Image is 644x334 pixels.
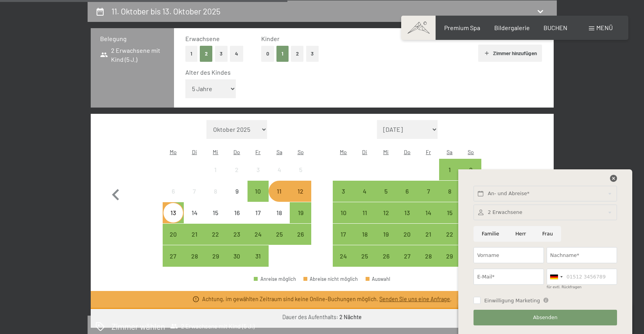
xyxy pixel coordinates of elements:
[206,167,225,186] div: 1
[533,314,558,321] span: Absenden
[184,245,205,266] div: Anreise möglich
[226,159,248,180] div: Anreise nicht möglich
[248,224,269,245] div: Fri Oct 24 2025
[418,231,438,251] div: 21
[444,24,480,31] a: Premium Spa
[418,253,438,273] div: 28
[379,296,450,302] a: Senden Sie uns eine Anfrage
[375,245,396,266] div: Wed Nov 26 2025
[397,210,417,229] div: 13
[439,245,460,266] div: Anreise möglich
[226,224,248,245] div: Thu Oct 23 2025
[418,202,439,223] div: Fri Nov 14 2025
[334,188,353,208] div: 3
[269,188,289,208] div: 11
[334,253,353,273] div: 24
[354,202,375,223] div: Anreise möglich
[418,224,439,245] div: Fri Nov 21 2025
[439,181,460,202] div: Anreise möglich
[418,224,439,245] div: Anreise möglich
[418,245,439,266] div: Fri Nov 28 2025
[426,149,431,155] abbr: Freitag
[290,202,311,223] div: Anreise möglich
[396,181,418,202] div: Thu Nov 06 2025
[439,181,460,202] div: Sat Nov 08 2025
[248,245,269,266] div: Anreise möglich
[291,188,310,208] div: 12
[355,231,375,251] div: 18
[100,34,165,43] h3: Belegung
[333,224,354,245] div: Mon Nov 17 2025
[227,167,247,186] div: 2
[269,167,289,186] div: 4
[205,202,226,223] div: Anreise nicht möglich
[376,188,396,208] div: 5
[269,210,289,229] div: 18
[184,202,205,223] div: Tue Oct 14 2025
[468,149,474,155] abbr: Sonntag
[333,202,354,223] div: Mon Nov 10 2025
[404,149,411,155] abbr: Donnerstag
[213,149,218,155] abbr: Mittwoch
[375,202,396,223] div: Wed Nov 12 2025
[354,181,375,202] div: Tue Nov 04 2025
[340,149,347,155] abbr: Montag
[333,224,354,245] div: Anreise möglich
[111,6,221,16] h2: 11. Oktober bis 13. Oktober 2025
[290,181,311,202] div: Sun Oct 12 2025
[261,46,274,62] button: 0
[376,231,396,251] div: 19
[396,245,418,266] div: Thu Nov 27 2025
[276,46,289,62] button: 1
[226,181,248,202] div: Thu Oct 09 2025
[460,159,481,180] div: Sun Nov 02 2025
[205,245,226,266] div: Anreise möglich
[547,269,617,285] input: 01512 3456789
[205,224,226,245] div: Anreise möglich
[440,188,459,208] div: 8
[163,245,184,266] div: Mon Oct 27 2025
[215,46,228,62] button: 3
[596,24,613,31] span: Menü
[333,202,354,223] div: Anreise möglich
[202,295,452,303] div: Achtung, im gewählten Zeitraum sind keine Online-Buchungen möglich. .
[170,322,255,330] span: 2 Erwachsene mit Kind (5 J.)
[163,245,184,266] div: Anreise möglich
[185,210,204,229] div: 14
[185,68,536,77] div: Alter des Kindes
[276,149,282,155] abbr: Samstag
[226,224,248,245] div: Anreise möglich
[291,231,310,251] div: 26
[474,310,617,326] button: Absenden
[184,224,205,245] div: Anreise möglich
[248,159,269,180] div: Fri Oct 03 2025
[248,202,269,223] div: Anreise nicht möglich
[339,314,362,320] b: 2 Nächte
[205,245,226,266] div: Wed Oct 29 2025
[170,149,177,155] abbr: Montag
[334,231,353,251] div: 17
[248,159,269,180] div: Anreise nicht möglich
[269,181,290,202] div: Sat Oct 11 2025
[290,159,311,180] div: Anreise nicht möglich
[396,202,418,223] div: Thu Nov 13 2025
[290,224,311,245] div: Anreise möglich
[375,202,396,223] div: Anreise möglich
[248,167,268,186] div: 3
[248,202,269,223] div: Fri Oct 17 2025
[290,181,311,202] div: Anreise nicht möglich
[205,159,226,180] div: Anreise nicht möglich
[254,277,296,282] div: Anreise möglich
[439,224,460,245] div: Sat Nov 22 2025
[104,120,127,267] button: Vorheriger Monat
[290,159,311,180] div: Sun Oct 05 2025
[206,210,225,229] div: 15
[333,181,354,202] div: Anreise möglich
[397,231,417,251] div: 20
[439,202,460,223] div: Sat Nov 15 2025
[355,253,375,273] div: 25
[396,245,418,266] div: Anreise möglich
[248,210,268,229] div: 17
[396,224,418,245] div: Thu Nov 20 2025
[192,149,197,155] abbr: Dienstag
